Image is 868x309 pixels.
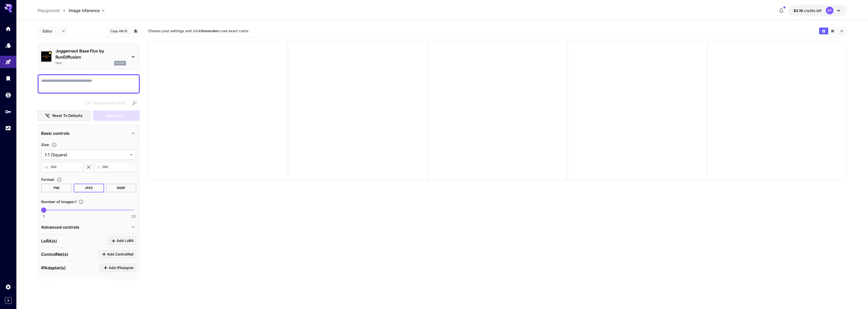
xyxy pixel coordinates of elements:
[43,28,59,34] span: Editor
[43,214,44,219] span: 1
[826,7,833,14] div: AP
[133,28,138,34] button: Add to library
[41,177,55,182] span: Format :
[819,28,828,34] button: Show media in grid view
[5,42,11,49] div: Models
[148,29,249,33] span: Choose your settings and click to see exact costs.
[98,250,136,259] button: Click to add ControlNet
[48,51,52,55] button: Certified Model – Vetted for best performance and includes a commercial license.
[74,184,104,192] button: JPEG
[83,100,130,106] span: Negative prompts are not compatible with the selected model.
[828,28,837,34] button: Show media in video view
[804,8,822,13] span: credits left
[41,265,66,271] p: IPAdapter(s)
[76,199,86,204] button: Specify how many images to generate in a single request. Each image generation will be charged se...
[38,7,60,14] a: Playground
[5,26,11,32] div: Home
[5,75,11,82] div: Library
[45,152,128,158] span: 1:1 (Square)
[41,251,68,257] p: ControlNet(s)
[41,221,136,233] div: Advanced controls
[97,164,100,170] span: H
[5,92,11,98] div: Wallet
[107,251,134,258] span: Add ControlNet
[5,108,11,115] div: API Keys
[5,59,11,65] div: Playground
[819,27,847,35] div: Show media in grid viewShow media in video viewShow media in list view
[116,61,124,65] p: flux1d
[100,264,136,272] button: Click to add IPAdapter
[41,224,79,230] p: Advanced controls
[5,297,12,304] button: Expand sidebar
[45,164,48,170] span: W
[201,29,217,33] b: Generate
[41,130,70,136] p: Basic controls
[117,238,134,244] span: Add LoRA
[106,184,136,192] button: WEBP
[41,184,72,192] button: PNG
[41,200,76,204] span: Number of images : 1
[55,177,64,182] button: Choose the file format for the output image.
[41,238,57,244] p: LoRA(s)
[55,61,62,65] p: 1.0.0
[38,7,69,14] nav: breadcrumb
[5,284,11,290] div: Settings
[55,48,126,60] p: Juggernaut Base Flux by RunDiffusion
[38,111,91,121] button: Reset to defaults
[789,5,847,16] button: $3.18576AP
[50,142,59,147] button: Adjust the dimensions of the generated image by specifying its width and height in pixels, or sel...
[108,27,131,35] button: Copy AIR ID
[41,46,136,68] div: Certified Model – Vetted for best performance and includes a commercial license.Juggernaut Base F...
[131,214,136,219] span: 20
[837,28,846,34] button: Show media in list view
[108,237,136,245] button: Click to add LoRA
[41,127,136,139] div: Basic controls
[5,125,11,131] div: Usage
[69,7,100,14] span: Image Inference
[794,8,822,13] div: $3.18576
[93,100,125,106] span: Negative Prompt
[41,142,50,147] span: Size :
[109,265,134,271] span: Add IPAdapter
[794,8,804,13] span: $3.19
